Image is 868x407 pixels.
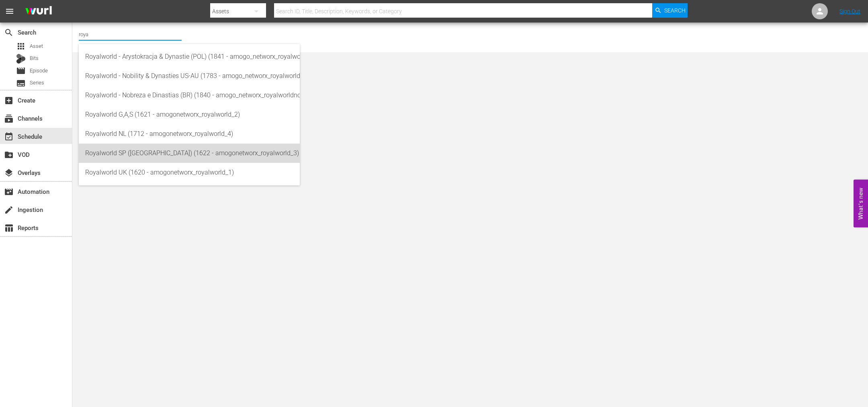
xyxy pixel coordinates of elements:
a: Sign Out [839,8,860,14]
span: Channels [4,114,14,123]
span: Schedule [4,132,14,142]
span: Automation [4,187,14,197]
div: Royalworld SP ([GEOGRAPHIC_DATA]) (1622 - amogonetworx_royalworld_3) [85,144,293,163]
button: Open Feedback Widget [854,180,868,228]
span: Reports [4,223,14,233]
span: Series [30,79,44,87]
div: No Channel Selected. [79,25,506,50]
span: Search [4,28,14,37]
span: Create [4,96,14,105]
span: Asset [16,41,26,51]
span: Search [664,3,686,18]
div: Royalworld G,A,S (1621 - amogonetworx_royalworld_2) [85,105,293,124]
span: Episode [16,66,26,76]
span: Overlays [4,168,14,178]
span: VOD [4,150,14,160]
button: Search [652,3,688,18]
span: Series [16,78,26,88]
span: Asset [30,42,43,50]
span: Bits [30,54,39,62]
div: Royalworld - Arystokracja & Dynastie (POL) (1841 - amogo_networx_royalworldarystokracjadynastie_1) [85,47,293,66]
div: Royalworld UK (1620 - amogonetworx_royalworld_1) [85,163,293,182]
span: menu [5,6,14,16]
span: Ingestion [4,205,14,215]
div: Royalworld - Nobreza e Dinastias (BR) (1840 - amogo_networx_royalworldnobrezaedinastias_1) [85,86,293,105]
div: Bits [16,54,26,64]
span: Episode [30,67,48,75]
img: ans4CAIJ8jUAAAAAAAAAAAAAAAAAAAAAAAAgQb4GAAAAAAAAAAAAAAAAAAAAAAAAJMjXAAAAAAAAAAAAAAAAAAAAAAAAgAT5G... [19,2,58,21]
div: Royalworld NL (1712 - amogonetworx_royalworld_4) [85,124,293,144]
div: Royalworld - Nobility & Dynasties US-AU (1783 - amogo_networx_royalworldnobilitydynasties_1) [85,66,293,86]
